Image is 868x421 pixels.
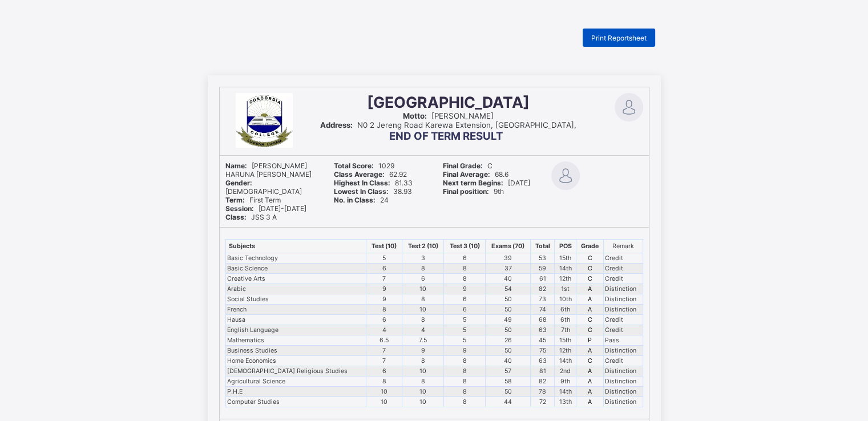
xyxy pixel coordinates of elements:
td: 8 [444,355,486,366]
span: 81.33 [334,179,413,187]
td: 7 [366,273,402,284]
span: First Term [225,196,281,204]
th: Test 2 (10) [402,239,444,253]
td: Mathematics [225,335,366,345]
td: 45 [531,335,555,345]
td: 9th [555,376,576,386]
td: 5 [444,325,486,335]
td: Distinction [603,304,643,314]
th: POS [555,239,576,253]
td: Credit [603,355,643,366]
td: 14th [555,263,576,273]
td: 50 [486,304,531,314]
td: 6 [444,294,486,304]
b: Address: [320,120,353,129]
td: 10 [402,396,444,407]
td: 9 [366,284,402,294]
th: Remark [603,239,643,253]
td: English Language [225,325,366,335]
td: 44 [486,396,531,407]
td: Credit [603,325,643,335]
span: [GEOGRAPHIC_DATA] [367,93,530,111]
td: C [576,263,603,273]
span: 68.6 [443,170,508,179]
td: 50 [486,325,531,335]
td: 8 [402,263,444,273]
td: 10th [555,294,576,304]
span: [PERSON_NAME] HARUNA [PERSON_NAME] [225,161,312,179]
td: 37 [486,263,531,273]
td: 10 [366,396,402,407]
td: 10 [402,304,444,314]
span: C [443,161,492,170]
td: 49 [486,314,531,325]
b: Final position: [443,187,489,196]
td: 12th [555,273,576,284]
th: Test 3 (10) [444,239,486,253]
td: 8 [444,386,486,396]
td: Distinction [603,294,643,304]
span: 38.93 [334,187,412,196]
td: 12th [555,345,576,355]
td: 5 [444,335,486,345]
td: 40 [486,273,531,284]
td: 72 [531,396,555,407]
td: 7.5 [402,335,444,345]
span: 9th [443,187,504,196]
td: Arabic [225,284,366,294]
td: 39 [486,253,531,263]
td: 6 [444,304,486,314]
td: 57 [486,366,531,376]
td: Creative Arts [225,273,366,284]
td: 2nd [555,366,576,376]
td: Computer Studies [225,396,366,407]
td: 8 [444,376,486,386]
td: Credit [603,263,643,273]
td: A [576,366,603,376]
td: 6 [402,273,444,284]
td: 8 [444,263,486,273]
td: 8 [366,304,402,314]
td: 6th [555,304,576,314]
td: 10 [402,386,444,396]
td: Pass [603,335,643,345]
th: Total [531,239,555,253]
td: 58 [486,376,531,386]
td: Home Economics [225,355,366,366]
td: 13th [555,396,576,407]
td: Distinction [603,376,643,386]
td: 10 [402,284,444,294]
td: 15th [555,335,576,345]
td: 50 [486,386,531,396]
td: Basic Technology [225,253,366,263]
b: Session: [225,204,254,213]
td: C [576,325,603,335]
td: 9 [444,345,486,355]
td: Agricultural Science [225,376,366,386]
td: 4 [366,325,402,335]
td: 82 [531,376,555,386]
td: Distinction [603,386,643,396]
td: 63 [531,355,555,366]
td: 14th [555,355,576,366]
b: No. in Class: [334,196,376,204]
b: Final Average: [443,170,490,179]
td: 6 [444,253,486,263]
b: Total Score: [334,161,374,170]
td: C [576,253,603,263]
td: 40 [486,355,531,366]
td: 8 [444,366,486,376]
td: 74 [531,304,555,314]
td: C [576,273,603,284]
td: 78 [531,386,555,396]
span: 1029 [334,161,394,170]
td: 59 [531,263,555,273]
td: 9 [366,294,402,304]
td: P.H.E [225,386,366,396]
td: 26 [486,335,531,345]
td: Business Studies [225,345,366,355]
td: 81 [531,366,555,376]
b: END OF TERM RESULT [389,129,503,143]
td: A [576,294,603,304]
span: [DATE] [443,179,530,187]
